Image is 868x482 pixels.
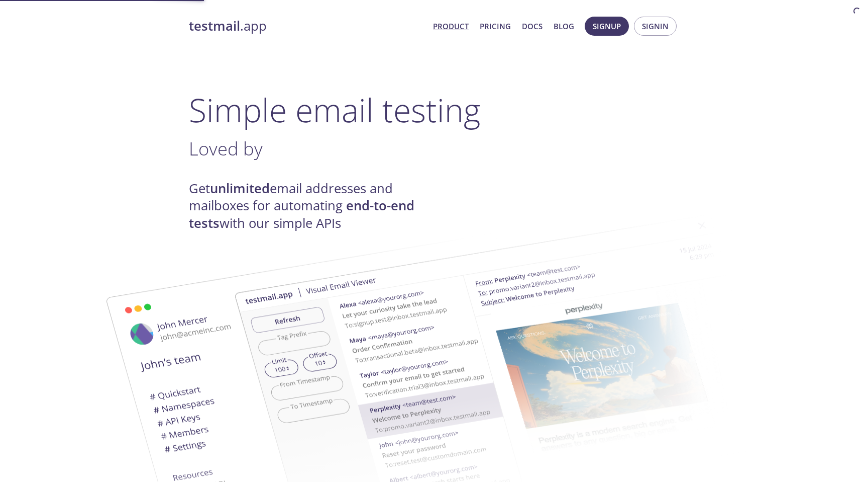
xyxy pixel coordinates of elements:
a: testmail.app [189,18,425,35]
a: Blog [554,20,574,33]
button: Signup [585,17,629,36]
a: Product [433,20,469,33]
strong: testmail [189,17,240,35]
h1: Simple email testing [189,91,679,129]
button: Signin [634,17,677,36]
span: Signup [593,20,621,33]
a: Pricing [480,20,511,33]
span: Signin [642,20,669,33]
span: Loved by [189,136,263,161]
strong: end-to-end tests [189,197,414,231]
h4: Get email addresses and mailboxes for automating with our simple APIs [189,180,434,232]
strong: unlimited [210,180,270,197]
a: Docs [522,20,542,33]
